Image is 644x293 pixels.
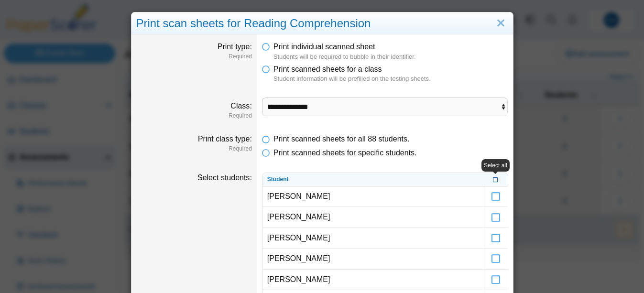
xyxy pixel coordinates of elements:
dfn: Required [136,112,252,120]
th: Student [262,173,484,186]
div: Select all [481,159,510,172]
label: Print type [218,43,252,51]
dfn: Required [136,145,252,153]
td: [PERSON_NAME] [262,207,484,228]
dfn: Required [136,53,252,61]
span: Print individual scanned sheet [273,43,375,51]
div: Print scan sheets for Reading Comprehension [131,12,513,35]
td: [PERSON_NAME] [262,249,484,269]
td: [PERSON_NAME] [262,186,484,207]
a: Close [493,15,508,32]
td: [PERSON_NAME] [262,270,484,290]
label: Class [230,102,251,110]
label: Print class type [198,135,252,143]
span: Print scanned sheets for all 88 students. [273,135,410,143]
span: Print scanned sheets for a class [273,65,382,73]
span: Print scanned sheets for specific students. [273,149,417,157]
td: [PERSON_NAME] [262,228,484,249]
dfn: Student information will be prefilled on the testing sheets. [273,75,508,83]
dfn: Students will be required to bubble in their identifier. [273,53,508,61]
label: Select students [197,174,252,182]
